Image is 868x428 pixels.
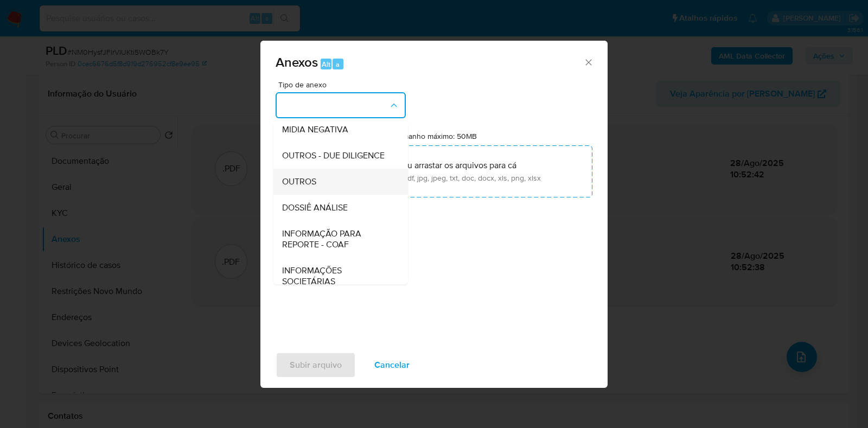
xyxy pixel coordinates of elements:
[278,81,409,88] span: Tipo de anexo
[282,202,348,213] span: DOSSIÊ ANÁLISE
[395,131,477,141] label: Tamanho máximo: 50MB
[322,59,330,69] span: Alt
[374,353,410,377] span: Cancelar
[583,57,593,67] button: Fechar
[282,265,393,287] span: INFORMAÇÕES SOCIETÁRIAS
[360,352,424,378] button: Cancelar
[282,124,348,135] span: MIDIA NEGATIVA
[336,59,340,69] span: a
[282,176,316,187] span: OUTROS
[282,150,385,161] span: OUTROS - DUE DILIGENCE
[282,228,393,250] span: INFORMAÇÃO PARA REPORTE - COAF
[276,53,318,72] span: Anexos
